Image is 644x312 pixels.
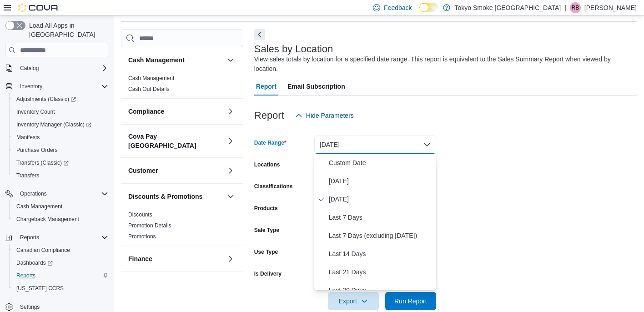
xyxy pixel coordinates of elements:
a: Chargeback Management [13,214,83,225]
span: Email Subscription [287,77,345,96]
span: Discounts [128,211,152,218]
button: Compliance [225,106,236,117]
label: Date Range [254,139,287,146]
span: Transfers (Classic) [16,159,69,166]
span: Promotions [128,233,156,240]
a: Promotion Details [128,222,171,229]
span: Cash Management [128,75,174,82]
a: Dashboards [13,257,56,268]
img: Cova [18,3,59,12]
span: Custom Date [329,157,433,168]
span: Purchase Orders [13,145,108,156]
div: Randi Branston [570,2,581,13]
label: Products [254,205,278,212]
span: Purchase Orders [16,146,58,154]
label: Locations [254,161,280,168]
div: Discounts & Promotions [121,209,243,246]
button: Canadian Compliance [9,244,112,257]
label: Use Type [254,248,278,256]
span: Operations [20,190,47,197]
button: Inventory [128,280,223,289]
span: Washington CCRS [13,283,108,294]
a: Reports [13,270,39,281]
button: Hide Parameters [292,106,357,125]
h3: Discounts & Promotions [128,192,202,201]
button: Manifests [9,131,112,144]
span: Chargeback Management [13,214,108,225]
span: Transfers [13,170,108,181]
label: Sale Type [254,226,279,234]
a: Cash Management [13,201,66,212]
span: Export [333,292,373,310]
span: Catalog [16,63,108,74]
label: Classifications [254,183,293,190]
span: Dashboards [16,259,53,267]
p: [PERSON_NAME] [584,2,637,13]
span: Inventory Manager (Classic) [16,121,91,128]
span: Inventory Manager (Classic) [13,119,108,130]
span: Settings [20,303,40,311]
span: Inventory [20,83,42,90]
button: Cova Pay [GEOGRAPHIC_DATA] [225,136,236,146]
button: Catalog [16,63,42,74]
a: Inventory Count [13,106,59,117]
span: Load All Apps in [GEOGRAPHIC_DATA] [25,21,108,39]
span: Catalog [20,65,39,72]
span: Feedback [384,3,412,12]
button: Cash Management [225,55,236,65]
button: Inventory [16,81,46,92]
span: Hide Parameters [306,111,354,120]
h3: Cash Management [128,55,185,65]
button: Operations [2,187,112,200]
a: Cash Out Details [128,86,170,92]
button: Cash Management [9,200,112,213]
span: Report [256,77,277,96]
span: Last 14 Days [329,248,433,259]
span: Last 7 Days (excluding [DATE]) [329,230,433,241]
a: [US_STATE] CCRS [13,283,67,294]
a: Manifests [13,132,43,143]
button: Reports [9,269,112,282]
span: Dashboards [13,257,108,268]
a: Adjustments (Classic) [13,94,80,105]
button: Compliance [128,107,223,116]
button: Run Report [385,292,436,310]
button: Inventory Count [9,106,112,118]
p: | [564,2,566,13]
h3: Compliance [128,107,164,116]
button: Reports [2,231,112,244]
span: Operations [16,188,108,199]
a: Promotions [128,233,156,240]
a: Purchase Orders [13,145,61,156]
div: View sales totals by location for a specified date range. This report is equivalent to the Sales ... [254,55,632,74]
button: Discounts & Promotions [225,191,236,202]
input: Dark Mode [419,3,438,12]
span: Last 7 Days [329,212,433,223]
h3: Customer [128,166,158,175]
a: Transfers (Classic) [13,157,72,168]
span: Cash Management [13,201,108,212]
a: Canadian Compliance [13,245,74,256]
div: Cash Management [121,73,243,98]
span: Reports [13,270,108,281]
button: Customer [128,166,223,175]
a: Transfers [13,170,43,181]
button: Cova Pay [GEOGRAPHIC_DATA] [128,132,223,150]
span: Inventory Count [13,106,108,117]
button: Customer [225,165,236,176]
button: [DATE] [314,136,436,154]
button: Discounts & Promotions [128,192,223,201]
label: Is Delivery [254,270,282,277]
span: [US_STATE] CCRS [16,285,64,292]
span: Inventory Count [16,108,55,116]
a: Inventory Manager (Classic) [9,118,112,131]
span: Inventory [16,81,108,92]
span: Manifests [13,132,108,143]
a: Dashboards [9,257,112,269]
button: Cash Management [128,55,223,65]
button: Next [254,29,265,40]
h3: Finance [128,254,152,263]
button: Inventory [2,80,112,93]
p: Tokyo Smoke [GEOGRAPHIC_DATA] [455,2,561,13]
